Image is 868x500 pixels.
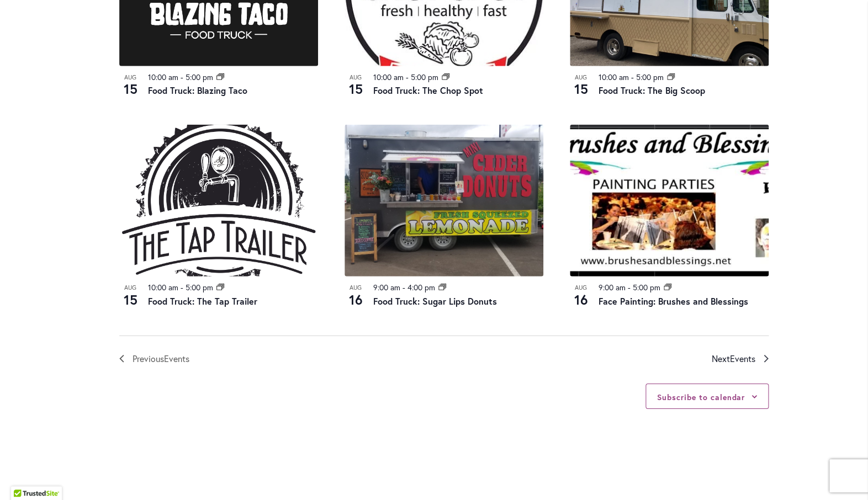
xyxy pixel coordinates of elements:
[133,352,189,366] span: Previous
[570,125,769,276] img: Brushes and Blessings – Face Painting
[186,282,213,292] time: 5:00 pm
[119,79,141,98] span: 15
[599,295,748,307] a: Face Painting: Brushes and Blessings
[631,72,634,82] span: -
[373,295,497,307] a: Food Truck: Sugar Lips Donuts
[373,72,404,82] time: 10:00 am
[628,282,631,292] span: -
[633,282,660,292] time: 5:00 pm
[119,125,318,276] img: Food Truck: The Tap Trailer
[148,282,178,292] time: 10:00 am
[345,79,367,98] span: 15
[373,84,483,96] a: Food Truck: The Chop Spot
[148,295,257,307] a: Food Truck: The Tap Trailer
[599,72,629,82] time: 10:00 am
[186,72,213,82] time: 5:00 pm
[730,353,755,364] span: Events
[406,72,409,82] span: -
[570,283,592,292] span: Aug
[119,73,141,82] span: Aug
[407,282,435,292] time: 4:00 pm
[345,73,367,82] span: Aug
[148,72,178,82] time: 10:00 am
[373,282,400,292] time: 9:00 am
[181,72,183,82] span: -
[570,73,592,82] span: Aug
[345,125,543,276] img: Food Truck: Sugar Lips Apple Cider Donuts
[119,352,189,366] a: Previous Events
[345,283,367,292] span: Aug
[570,290,592,309] span: 16
[712,352,755,366] span: Next
[119,290,141,309] span: 15
[599,84,705,96] a: Food Truck: The Big Scoop
[403,282,405,292] span: -
[181,282,183,292] span: -
[636,72,664,82] time: 5:00 pm
[164,353,189,364] span: Events
[119,283,141,292] span: Aug
[345,290,367,309] span: 16
[8,461,39,492] iframe: Launch Accessibility Center
[570,79,592,98] span: 15
[599,282,626,292] time: 9:00 am
[148,84,247,96] a: Food Truck: Blazing Taco
[657,392,745,402] button: Subscribe to calendar
[411,72,438,82] time: 5:00 pm
[712,352,769,366] a: Next Events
